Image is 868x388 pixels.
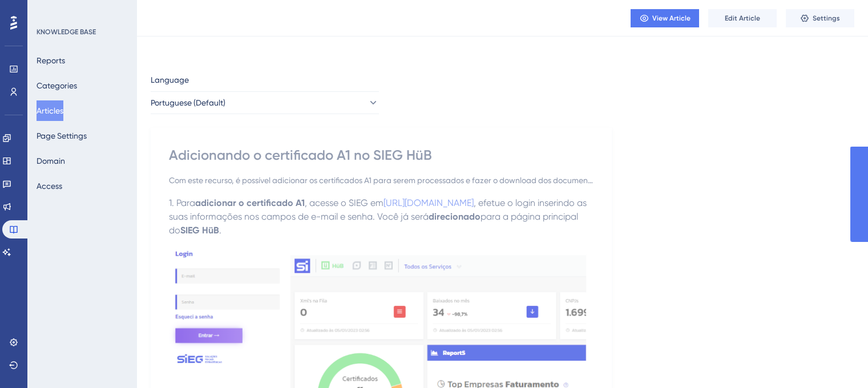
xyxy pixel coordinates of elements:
div: Adicionando o certificado A1 no SIEG HüB [169,146,594,164]
strong: direcionado [429,211,481,222]
button: Page Settings [37,126,87,146]
div: Com este recurso, é possível adicionar os certificados A1 para serem processados e fazer o downlo... [169,173,594,187]
button: Domain [37,151,65,171]
button: Articles [37,100,63,121]
span: View Article [652,14,691,23]
button: Access [37,176,62,196]
div: KNOWLEDGE BASE [37,27,96,37]
button: Edit Article [708,9,777,27]
button: Reports [37,50,65,71]
span: Edit Article [725,14,760,23]
span: Settings [813,14,840,23]
span: , acesse o SIEG em [305,197,383,208]
strong: SIEG HüB [180,225,219,236]
button: Categories [37,75,77,96]
iframe: UserGuiding AI Assistant Launcher [820,343,854,377]
span: . [219,225,221,236]
span: Language [151,73,189,87]
a: [URL][DOMAIN_NAME] [383,197,474,208]
span: 1. Para [169,197,195,208]
strong: adicionar o certificado A1 [195,197,305,208]
button: View Article [631,9,699,27]
span: Portuguese (Default) [151,96,225,110]
button: Settings [786,9,854,27]
button: Portuguese (Default) [151,91,379,114]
